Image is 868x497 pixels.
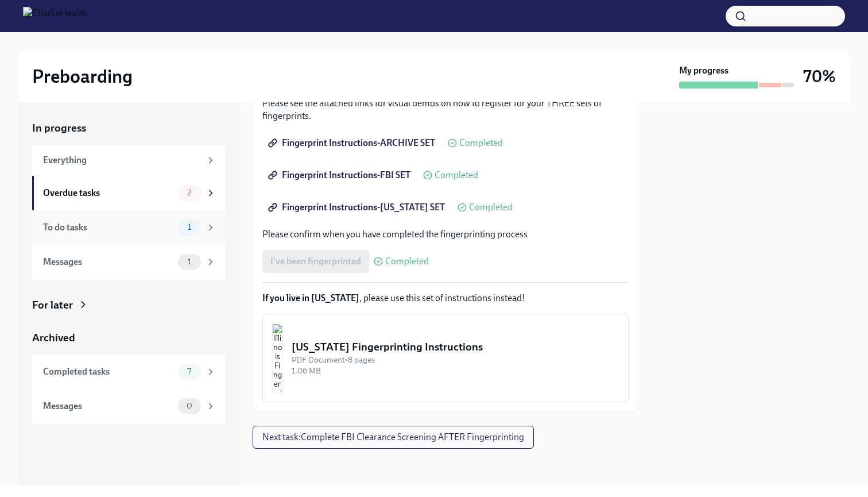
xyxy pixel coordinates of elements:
h3: 70% [803,66,836,87]
a: Completed tasks7 [32,355,225,389]
span: Fingerprint Instructions-[US_STATE] SET [270,202,445,213]
a: To do tasks1 [32,210,225,245]
a: Fingerprint Instructions-ARCHIVE SET [262,132,443,155]
div: Messages [43,256,173,268]
span: Completed [459,138,503,148]
a: Archived [32,330,225,345]
button: [US_STATE] Fingerprinting InstructionsPDF Document•8 pages1.06 MB [262,314,629,402]
a: Fingerprint Instructions-FBI SET [262,164,418,187]
a: Everything [32,145,225,176]
a: Messages0 [32,389,225,423]
div: Overdue tasks [43,187,173,199]
span: 1 [181,257,198,266]
span: 2 [180,188,198,197]
div: To do tasks [43,221,173,234]
img: CharlieHealth [23,7,87,25]
span: Completed [435,171,478,180]
a: In progress [32,121,225,136]
img: Illinois Fingerprinting Instructions [272,323,282,392]
div: PDF Document • 8 pages [292,355,619,365]
a: Overdue tasks2 [32,176,225,210]
a: For later [32,298,225,313]
p: Please see the attached links for visual demos on how to register for your THREE sets of fingerpr... [262,97,629,122]
strong: If you live in [US_STATE] [262,292,359,303]
p: Please confirm when you have completed the fingerprinting process [262,228,629,241]
span: Fingerprint Instructions-ARCHIVE SET [270,137,435,149]
span: Completed [385,257,429,266]
a: Fingerprint Instructions-[US_STATE] SET [262,196,453,219]
strong: My progress [679,64,728,77]
div: Messages [43,400,173,413]
span: 0 [180,402,199,410]
span: 1 [181,223,198,232]
div: [US_STATE] Fingerprinting Instructions [292,340,619,355]
span: 7 [180,367,198,376]
span: Fingerprint Instructions-FBI SET [270,169,410,181]
div: For later [32,298,73,313]
h2: Preboarding [32,65,133,88]
button: Next task:Complete FBI Clearance Screening AFTER Fingerprinting [253,426,534,449]
span: Next task : Complete FBI Clearance Screening AFTER Fingerprinting [262,431,524,443]
div: 1.06 MB [292,365,619,376]
div: Completed tasks [43,365,173,378]
div: Everything [43,154,201,167]
p: , please use this set of instructions instead! [262,292,629,305]
a: Messages1 [32,245,225,279]
span: Completed [469,203,513,212]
